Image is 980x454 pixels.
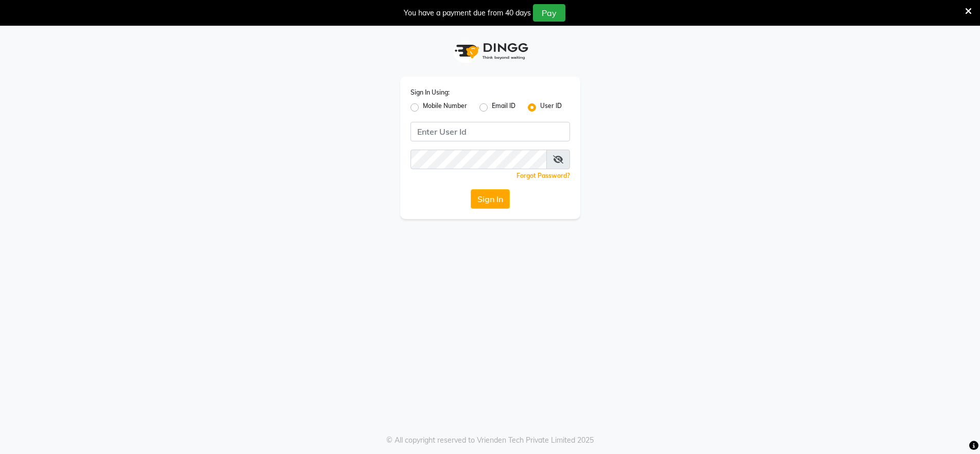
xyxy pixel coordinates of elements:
label: User ID [540,101,562,114]
div: You have a payment due from 40 days [404,8,531,19]
input: Username [411,150,547,169]
label: Mobile Number [423,101,467,114]
button: Sign In [471,189,510,209]
input: Username [411,122,570,141]
button: Pay [533,4,565,22]
label: Email ID [492,101,515,114]
a: Forgot Password? [516,172,570,179]
img: logo1.svg [449,36,531,66]
label: Sign In Using: [411,88,450,97]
